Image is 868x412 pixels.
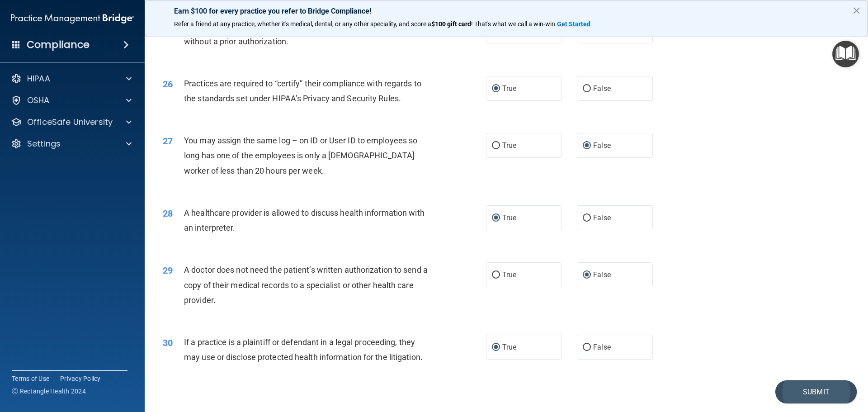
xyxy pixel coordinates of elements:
[431,20,471,28] strong: $100 gift card
[163,337,173,348] span: 30
[27,38,90,51] h4: Compliance
[163,136,173,147] span: 27
[852,3,861,18] button: Close
[174,7,839,15] p: Earn $100 for every practice you refer to Bridge Compliance!
[583,272,591,279] input: False
[492,215,500,222] input: True
[502,141,516,150] span: True
[583,215,591,222] input: False
[775,380,857,403] button: Submit
[27,95,50,106] p: OSHA
[184,79,421,103] span: Practices are required to “certify” their compliance with regards to the standards set under HIPA...
[583,85,591,92] input: False
[492,272,500,279] input: True
[492,344,500,351] input: True
[471,20,557,28] span: ! That's what we call a win-win.
[174,20,431,28] span: Refer a friend at any practice, whether it's medical, dental, or any other speciality, and score a
[712,348,857,384] iframe: Drift Widget Chat Controller
[502,84,516,93] span: True
[557,20,592,28] a: Get Started
[11,117,132,128] a: OfficeSafe University
[11,73,132,84] a: HIPAA
[163,208,173,219] span: 28
[593,270,611,279] span: False
[583,344,591,351] input: False
[184,337,423,362] span: If a practice is a plaintiff or defendant in a legal proceeding, they may use or disclose protect...
[163,79,173,90] span: 26
[583,142,591,149] input: False
[163,265,173,276] span: 29
[593,343,611,351] span: False
[12,374,49,383] a: Terms of Use
[27,73,50,84] p: HIPAA
[593,213,611,222] span: False
[11,138,132,149] a: Settings
[184,208,425,232] span: A healthcare provider is allowed to discuss health information with an interpreter.
[557,20,590,28] strong: Get Started
[12,387,86,396] span: Ⓒ Rectangle Health 2024
[502,213,516,222] span: True
[593,141,611,150] span: False
[27,117,113,128] p: OfficeSafe University
[27,138,61,149] p: Settings
[11,9,134,28] img: PMB logo
[60,374,101,383] a: Privacy Policy
[593,84,611,93] span: False
[11,95,132,106] a: OSHA
[184,21,423,46] span: Appointment reminders are allowed under the HIPAA Privacy Rule without a prior authorization.
[184,265,428,304] span: A doctor does not need the patient’s written authorization to send a copy of their medical record...
[832,41,859,67] button: Open Resource Center
[492,85,500,92] input: True
[502,270,516,279] span: True
[184,136,417,175] span: You may assign the same log – on ID or User ID to employees so long has one of the employees is o...
[492,142,500,149] input: True
[502,343,516,351] span: True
